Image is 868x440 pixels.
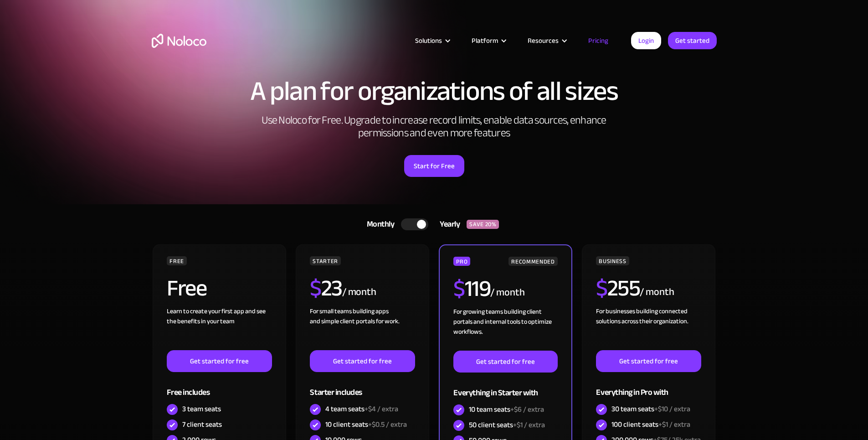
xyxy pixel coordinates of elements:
div: Monthly [355,217,401,231]
div: Solutions [404,35,460,47]
span: +$1 / extra [513,418,545,432]
div: 4 team seats [325,404,398,414]
h2: 255 [596,277,640,300]
span: +$6 / extra [510,403,544,416]
div: Platform [472,35,498,47]
h2: 119 [453,277,490,300]
a: home [152,34,206,48]
a: Get started for free [167,350,272,372]
div: SAVE 20% [467,220,499,229]
div: Solutions [415,35,442,47]
div: 10 team seats [469,404,544,414]
span: $ [596,267,607,310]
div: Platform [460,35,516,47]
div: 50 client seats [469,420,545,430]
span: +$1 / extra [658,418,690,431]
a: Get started [668,32,717,49]
div: 30 team seats [611,404,690,414]
span: +$4 / extra [365,402,398,416]
div: PRO [453,257,470,266]
div: / month [490,285,524,300]
div: / month [640,285,674,300]
div: For growing teams building client portals and internal tools to optimize workflows. [453,307,557,351]
div: 100 client seats [611,419,690,430]
div: STARTER [310,256,340,265]
h1: A plan for organizations of all sizes [152,78,717,105]
div: RECOMMENDED [508,257,557,266]
div: Everything in Pro with [596,372,701,402]
div: For businesses building connected solutions across their organization. ‍ [596,306,701,350]
span: +$10 / extra [654,402,690,416]
div: Learn to create your first app and see the benefits in your team ‍ [167,306,272,350]
a: Get started for free [310,350,415,372]
a: Pricing [577,35,620,47]
h2: Use Noloco for Free. Upgrade to increase record limits, enable data sources, enhance permissions ... [252,114,616,140]
div: Free includes [167,372,272,402]
a: Login [631,32,661,49]
div: 10 client seats [325,419,407,430]
span: +$0.5 / extra [368,418,407,431]
div: Everything in Starter with [453,373,557,402]
div: 7 client seats [182,419,222,430]
h2: Free [167,277,206,300]
a: Get started for free [453,351,557,373]
div: Resources [528,35,559,47]
a: Get started for free [596,350,701,372]
div: 3 team seats [182,404,221,414]
span: $ [453,267,465,310]
div: For small teams building apps and simple client portals for work. ‍ [310,306,415,350]
div: Yearly [428,217,467,231]
a: Start for Free [404,155,464,177]
div: BUSINESS [596,256,629,265]
span: $ [310,267,321,310]
h2: 23 [310,277,342,300]
div: / month [342,285,376,300]
div: Resources [516,35,577,47]
div: FREE [167,256,187,265]
div: Starter includes [310,372,415,402]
